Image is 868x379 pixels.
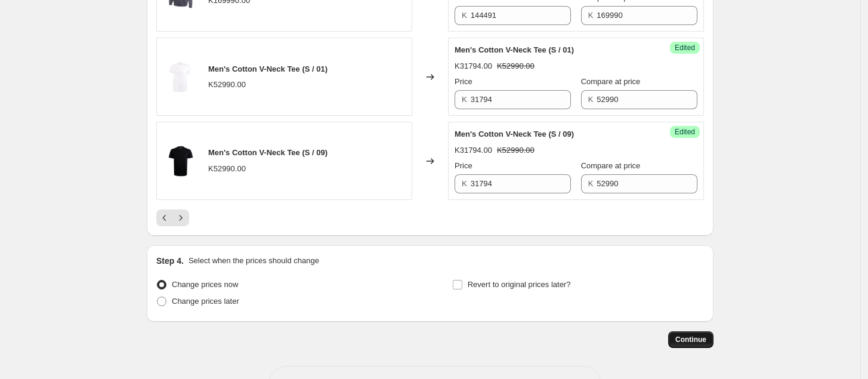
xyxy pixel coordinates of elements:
span: Men's Cotton V-Neck Tee (S / 01) [455,45,574,54]
h2: Step 4. [156,255,184,267]
span: Price [455,161,472,170]
span: Men's Cotton V-Neck Tee (S / 01) [208,64,328,73]
strike: K52990.00 [497,60,535,72]
span: Change prices now [172,280,238,289]
span: Men's Cotton V-Neck Tee (S / 09) [455,130,574,138]
img: 09_81a99844-363f-475e-b0f3-26929d696eda_80x.png [163,143,199,179]
div: K52990.00 [208,79,246,91]
button: Previous [156,209,173,226]
span: K [588,179,594,188]
button: Next [172,209,189,226]
span: Edited [675,127,695,137]
span: Men's Cotton V-Neck Tee (S / 09) [208,148,328,157]
div: K31794.00 [455,60,492,72]
button: Continue [668,331,713,348]
strike: K52990.00 [497,144,535,156]
span: K [462,179,467,188]
span: K [588,11,594,20]
p: Select when the prices should change [189,255,319,267]
div: K52990.00 [208,163,246,175]
span: Price [455,77,472,86]
img: 01_df262307-3fa2-4328-8870-bc097b4bde62_80x.png [163,59,199,95]
span: Compare at price [581,161,641,170]
span: Compare at price [581,77,641,86]
span: Change prices later [172,297,239,306]
span: Edited [675,43,695,53]
span: Revert to original prices later? [468,280,571,289]
span: Continue [675,335,706,344]
div: K31794.00 [455,144,492,156]
span: K [462,95,467,104]
span: K [588,95,594,104]
span: K [462,11,467,20]
nav: Pagination [156,209,189,226]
